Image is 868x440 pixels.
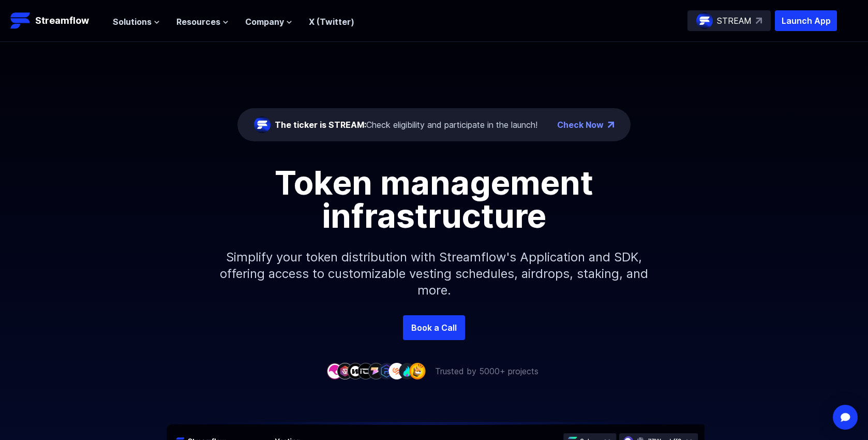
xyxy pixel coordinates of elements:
[309,17,354,27] a: X (Twitter)
[357,363,374,379] img: company-4
[833,405,858,430] div: Open Intercom Messenger
[212,232,656,315] p: Simplify your token distribution with Streamflow's Application and SDK, offering access to custom...
[35,13,89,28] p: Streamflow
[254,116,271,133] img: streamflow-logo-circle.png
[388,363,405,379] img: company-7
[368,363,384,379] img: company-5
[696,12,713,29] img: streamflow-logo-circle.png
[113,16,152,28] span: Solutions
[403,315,465,340] a: Book a Call
[557,119,604,131] a: Check Now
[717,14,752,27] p: STREAM
[687,10,771,31] a: STREAM
[435,365,538,377] p: Trusted by 5000+ projects
[10,10,102,31] a: Streamflow
[201,166,667,232] h1: Token management infrastructure
[245,16,284,28] span: Company
[10,10,31,31] img: Streamflow Logo
[113,16,160,28] button: Solutions
[337,363,353,379] img: company-2
[275,119,537,131] div: Check eligibility and participate in the launch!
[326,363,343,379] img: company-1
[775,10,837,31] button: Launch App
[176,16,229,28] button: Resources
[176,16,220,28] span: Resources
[409,363,426,379] img: company-9
[245,16,292,28] button: Company
[399,363,415,379] img: company-8
[756,18,762,24] img: top-right-arrow.svg
[275,120,366,130] span: The ticker is STREAM:
[378,363,395,379] img: company-6
[608,122,614,128] img: top-right-arrow.png
[347,363,364,379] img: company-3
